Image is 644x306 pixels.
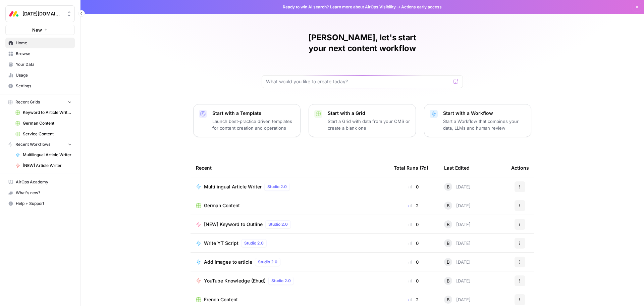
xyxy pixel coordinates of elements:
span: Settings [16,83,72,89]
div: 0 [394,240,433,247]
span: German Content [204,202,240,209]
a: Service Content [12,129,75,139]
p: Start with a Workflow [443,110,526,117]
button: What's new? [5,187,75,198]
span: Recent Grids [15,99,40,105]
p: Start with a Template [212,110,295,117]
span: Your Data [16,61,72,68]
a: Your Data [5,59,75,70]
span: B [447,202,450,209]
a: Multilingual Article Writer [12,149,75,160]
p: Start a Grid with data from your CMS or create a blank one [328,118,410,131]
span: Recent Workflows [15,141,50,147]
span: Add images to article [204,259,252,265]
button: Workspace: Monday.com [5,5,75,22]
a: Add images to articleStudio 2.0 [196,258,383,266]
img: Monday.com Logo [8,8,20,20]
div: What's new? [6,188,74,198]
button: Start with a GridStart a Grid with data from your CMS or create a blank one [309,104,416,137]
div: 0 [394,259,433,265]
span: Studio 2.0 [271,278,291,284]
a: Usage [5,70,75,81]
input: What would you like to create today? [266,78,450,85]
a: Learn more [330,4,352,9]
a: Home [5,38,75,48]
div: [DATE] [444,258,471,266]
div: [DATE] [444,296,471,304]
span: Actions early access [401,4,442,10]
div: Recent [196,159,383,177]
div: Last Edited [444,159,470,177]
button: Start with a TemplateLaunch best-practice driven templates for content creation and operations [193,104,301,137]
span: Multilingual Article Writer [23,152,72,158]
div: [DATE] [444,202,471,210]
span: [NEW] Keyword to Outline [204,221,263,228]
button: New [5,25,75,35]
a: [NEW] Article Writer [12,160,75,171]
span: Write YT Script [204,240,238,247]
span: Multilingual Article Writer [204,183,262,190]
div: [DATE] [444,183,471,191]
a: Write YT ScriptStudio 2.0 [196,239,383,247]
div: 0 [394,183,433,190]
span: B [447,277,450,284]
span: Studio 2.0 [258,259,277,265]
span: Studio 2.0 [267,184,287,190]
span: Usage [16,72,72,78]
h1: [PERSON_NAME], let's start your next content workflow [262,32,463,54]
div: 0 [394,277,433,284]
div: 2 [394,296,433,303]
button: Recent Workflows [5,139,75,149]
span: [NEW] Article Writer [23,163,72,169]
span: B [447,221,450,228]
span: Studio 2.0 [244,240,264,246]
a: YouTube Knowledge (Ehud)Studio 2.0 [196,277,383,285]
a: Keyword to Article Writer Grid [12,107,75,118]
a: French Content [196,296,383,303]
span: French Content [204,296,238,303]
div: [DATE] [444,277,471,285]
div: [DATE] [444,220,471,228]
span: German Content [23,120,72,126]
span: AirOps Academy [16,179,72,185]
span: Keyword to Article Writer Grid [23,110,72,116]
span: Ready to win AI search? about AirOps Visibility [283,4,396,10]
a: Multilingual Article WriterStudio 2.0 [196,183,383,191]
a: German Content [12,118,75,129]
span: B [447,240,450,247]
span: B [447,183,450,190]
span: YouTube Knowledge (Ehud) [204,277,266,284]
a: AirOps Academy [5,177,75,187]
a: [NEW] Keyword to OutlineStudio 2.0 [196,220,383,228]
div: Total Runs (7d) [394,159,428,177]
span: New [32,27,42,33]
a: German Content [196,202,383,209]
div: [DATE] [444,239,471,247]
button: Recent Grids [5,97,75,107]
span: [DATE][DOMAIN_NAME] [22,10,63,17]
button: Help + Support [5,198,75,209]
button: Start with a WorkflowStart a Workflow that combines your data, LLMs and human review [424,104,531,137]
p: Start a Workflow that combines your data, LLMs and human review [443,118,526,131]
span: B [447,296,450,303]
div: 0 [394,221,433,228]
span: Studio 2.0 [268,221,288,227]
div: 2 [394,202,433,209]
span: Service Content [23,131,72,137]
div: Actions [511,159,529,177]
p: Launch best-practice driven templates for content creation and operations [212,118,295,131]
span: B [447,259,450,265]
p: Start with a Grid [328,110,410,117]
span: Browse [16,51,72,57]
a: Browse [5,48,75,59]
span: Help + Support [16,201,72,207]
a: Settings [5,81,75,91]
span: Home [16,40,72,46]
